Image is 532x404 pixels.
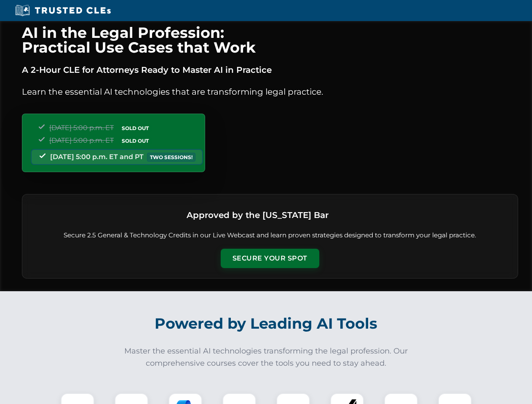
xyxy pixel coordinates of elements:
[13,4,113,17] img: Trusted CLEs
[49,124,114,132] span: [DATE] 5:00 p.m. ET
[221,249,319,268] button: Secure Your Spot
[187,207,329,223] h3: Approved by the [US_STATE] Bar
[32,231,508,240] p: Secure 2.5 General & Technology Credits in our Live Webcast and learn proven strategies designed ...
[22,25,518,55] h1: AI in the Legal Profession: Practical Use Cases that Work
[119,136,152,145] span: SOLD OUT
[332,205,353,226] img: Logo
[119,124,152,133] span: SOLD OUT
[33,309,500,338] h2: Powered by Leading AI Tools
[119,345,414,369] p: Master the essential AI technologies transforming the legal profession. Our comprehensive courses...
[49,136,114,144] span: [DATE] 5:00 p.m. ET
[22,63,518,77] p: A 2-Hour CLE for Attorneys Ready to Master AI in Practice
[22,85,518,98] p: Learn the essential AI technologies that are transforming legal practice.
